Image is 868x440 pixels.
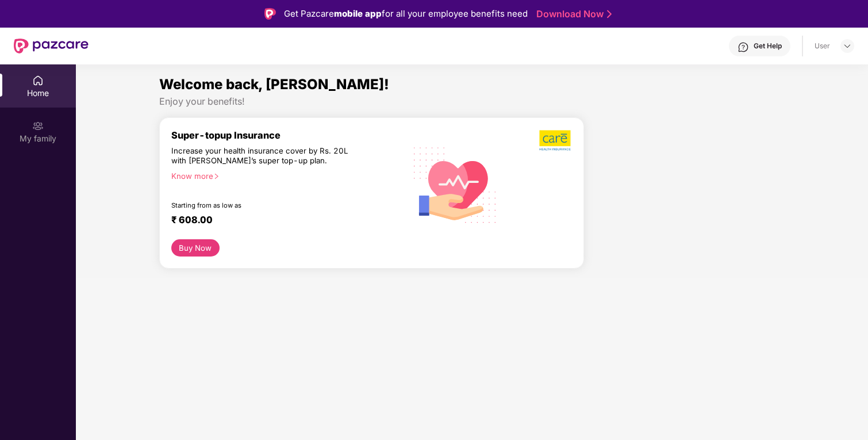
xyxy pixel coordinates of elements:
img: Logo [264,8,276,20]
div: Know more [171,171,398,179]
img: svg+xml;base64,PHN2ZyBpZD0iRHJvcGRvd24tMzJ4MzIiIHhtbG5zPSJodHRwOi8vd3d3LnczLm9yZy8yMDAwL3N2ZyIgd2... [843,41,852,51]
img: svg+xml;base64,PHN2ZyB3aWR0aD0iMjAiIGhlaWdodD0iMjAiIHZpZXdCb3g9IjAgMCAyMCAyMCIgZmlsbD0ibm9uZSIgeG... [32,120,44,132]
div: Increase your health insurance cover by Rs. 20L with [PERSON_NAME]’s super top-up plan. [171,146,355,166]
span: Welcome back, [PERSON_NAME]! [159,76,389,93]
img: svg+xml;base64,PHN2ZyBpZD0iSGVscC0zMngzMiIgeG1sbnM9Imh0dHA6Ly93d3cudzMub3JnLzIwMDAvc3ZnIiB3aWR0aD... [738,41,749,53]
img: b5dec4f62d2307b9de63beb79f102df3.png [539,129,572,151]
img: Stroke [607,8,612,20]
img: svg+xml;base64,PHN2ZyB4bWxucz0iaHR0cDovL3d3dy53My5vcmcvMjAwMC9zdmciIHhtbG5zOnhsaW5rPSJodHRwOi8vd3... [405,133,505,235]
img: svg+xml;base64,PHN2ZyBpZD0iSG9tZSIgeG1sbnM9Imh0dHA6Ly93d3cudzMub3JnLzIwMDAvc3ZnIiB3aWR0aD0iMjAiIG... [32,75,44,86]
a: Download Now [536,8,608,20]
div: Enjoy your benefits! [159,95,785,108]
div: User [815,41,830,51]
div: ₹ 608.00 [171,214,394,228]
span: right [213,173,220,179]
img: New Pazcare Logo [14,39,89,53]
div: Get Help [754,41,782,51]
button: Buy Now [171,239,220,257]
div: Super-topup Insurance [171,129,405,141]
div: Get Pazcare for all your employee benefits need [284,7,528,21]
div: Starting from as low as [171,201,356,209]
strong: mobile app [334,8,382,19]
